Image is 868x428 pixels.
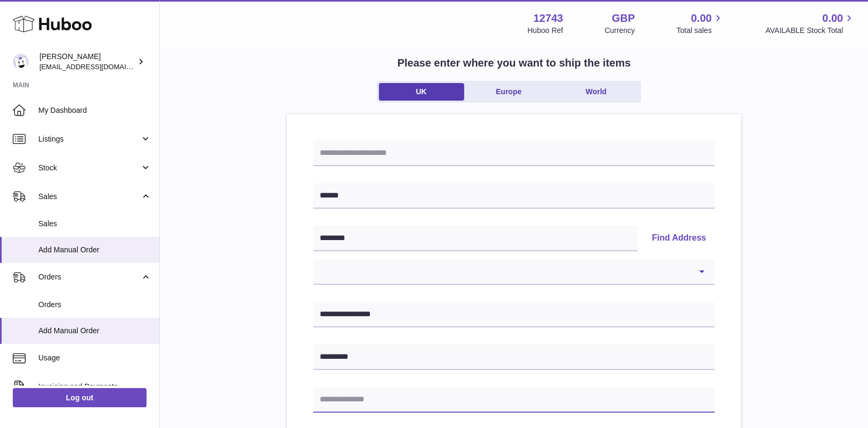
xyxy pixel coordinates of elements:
[676,26,724,36] span: Total sales
[691,11,712,26] span: 0.00
[466,83,551,101] a: Europe
[533,11,563,26] strong: 12743
[38,300,151,310] span: Orders
[38,326,151,336] span: Add Manual Order
[38,192,140,202] span: Sales
[528,26,563,36] div: Huboo Ref
[822,11,843,26] span: 0.00
[38,245,151,255] span: Add Manual Order
[38,134,140,144] span: Listings
[38,163,140,173] span: Stock
[554,83,639,101] a: World
[39,62,157,71] span: [EMAIL_ADDRESS][DOMAIN_NAME]
[39,52,135,72] div: [PERSON_NAME]
[605,26,635,36] div: Currency
[398,56,631,70] h2: Please enter where you want to ship the items
[38,272,140,282] span: Orders
[38,382,140,392] span: Invoicing and Payments
[13,54,29,70] img: al@vital-drinks.co.uk
[643,226,715,251] button: Find Address
[38,105,151,116] span: My Dashboard
[765,26,855,36] span: AVAILABLE Stock Total
[612,11,635,26] strong: GBP
[379,83,464,101] a: UK
[13,388,147,407] a: Log out
[765,11,855,36] a: 0.00 AVAILABLE Stock Total
[38,219,151,229] span: Sales
[38,353,151,363] span: Usage
[676,11,724,36] a: 0.00 Total sales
